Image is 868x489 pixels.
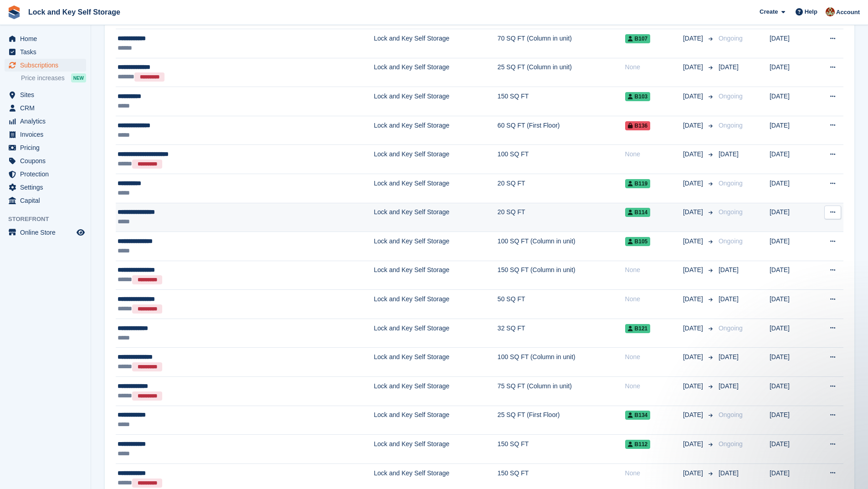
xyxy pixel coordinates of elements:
[719,237,743,245] span: Ongoing
[498,406,625,435] td: 25 SQ FT (First Floor)
[719,180,743,187] span: Ongoing
[719,266,739,273] span: [DATE]
[5,102,86,114] a: menu
[25,5,124,20] a: Lock and Key Self Storage
[498,174,625,203] td: 20 SQ FT
[683,237,705,246] span: [DATE]
[5,46,86,58] a: menu
[770,203,812,232] td: [DATE]
[760,7,778,16] span: Create
[20,154,75,167] span: Coupons
[683,34,705,43] span: [DATE]
[374,232,498,261] td: Lock and Key Self Storage
[5,181,86,194] a: menu
[374,29,498,58] td: Lock and Key Self Storage
[7,5,21,19] img: stora-icon-8386f47178a22dfd0bd8f6a31ec36ba5ce8667c1dd55bd0f319d3a0aa187defe.svg
[719,469,739,477] span: [DATE]
[374,348,498,377] td: Lock and Key Self Storage
[374,145,498,174] td: Lock and Key Self Storage
[498,319,625,348] td: 32 SQ FT
[71,73,86,82] div: NEW
[770,145,812,174] td: [DATE]
[719,35,743,42] span: Ongoing
[5,115,86,128] a: menu
[683,324,705,333] span: [DATE]
[719,208,743,216] span: Ongoing
[683,352,705,362] span: [DATE]
[625,411,651,420] span: B134
[683,294,705,304] span: [DATE]
[625,121,651,130] span: B136
[770,116,812,145] td: [DATE]
[719,150,739,158] span: [DATE]
[20,46,75,58] span: Tasks
[20,168,75,180] span: Protection
[719,411,743,418] span: Ongoing
[5,88,86,101] a: menu
[374,290,498,319] td: Lock and Key Self Storage
[498,435,625,464] td: 150 SQ FT
[683,62,705,72] span: [DATE]
[683,381,705,391] span: [DATE]
[5,32,86,45] a: menu
[5,141,86,154] a: menu
[625,208,651,217] span: B114
[498,290,625,319] td: 50 SQ FT
[683,468,705,478] span: [DATE]
[719,93,743,100] span: Ongoing
[20,59,75,72] span: Subscriptions
[498,87,625,116] td: 150 SQ FT
[20,181,75,194] span: Settings
[770,29,812,58] td: [DATE]
[625,265,683,275] div: None
[75,227,86,238] a: Preview store
[625,149,683,159] div: None
[719,63,739,71] span: [DATE]
[683,179,705,188] span: [DATE]
[683,207,705,217] span: [DATE]
[625,294,683,304] div: None
[719,122,743,129] span: Ongoing
[625,92,651,101] span: B103
[20,128,75,141] span: Invoices
[683,439,705,449] span: [DATE]
[374,58,498,87] td: Lock and Key Self Storage
[625,440,651,449] span: B112
[5,154,86,167] a: menu
[5,226,86,239] a: menu
[498,261,625,290] td: 150 SQ FT (Column in unit)
[826,7,835,16] img: Doug Fisher
[20,88,75,101] span: Sites
[770,87,812,116] td: [DATE]
[625,179,651,188] span: B119
[21,73,86,83] a: Price increases NEW
[683,149,705,159] span: [DATE]
[374,406,498,435] td: Lock and Key Self Storage
[625,381,683,391] div: None
[770,435,812,464] td: [DATE]
[719,382,739,390] span: [DATE]
[498,377,625,406] td: 75 SQ FT (Column in unit)
[625,34,651,43] span: B107
[683,410,705,420] span: [DATE]
[374,203,498,232] td: Lock and Key Self Storage
[498,203,625,232] td: 20 SQ FT
[805,7,817,16] span: Help
[625,352,683,362] div: None
[374,435,498,464] td: Lock and Key Self Storage
[683,121,705,130] span: [DATE]
[770,406,812,435] td: [DATE]
[625,324,651,333] span: B121
[20,32,75,45] span: Home
[374,261,498,290] td: Lock and Key Self Storage
[719,324,743,332] span: Ongoing
[20,194,75,207] span: Capital
[5,168,86,180] a: menu
[770,261,812,290] td: [DATE]
[498,348,625,377] td: 100 SQ FT (Column in unit)
[770,58,812,87] td: [DATE]
[770,232,812,261] td: [DATE]
[20,115,75,128] span: Analytics
[770,319,812,348] td: [DATE]
[683,92,705,101] span: [DATE]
